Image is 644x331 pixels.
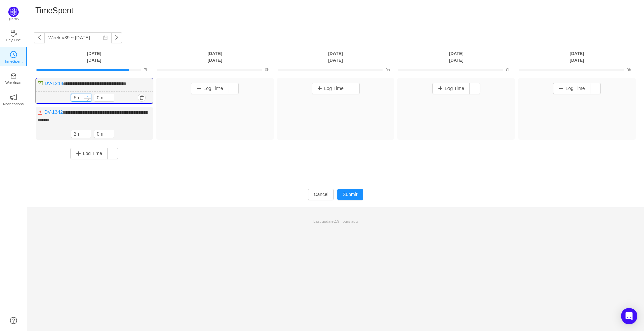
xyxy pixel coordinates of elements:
[275,50,396,64] th: [DATE] [DATE]
[6,37,21,43] p: Day One
[312,83,349,94] button: Log Time
[138,94,146,102] button: icon: delete
[385,68,390,73] span: 0h
[10,317,17,324] a: icon: question-circle
[10,75,17,81] a: icon: inboxWorkload
[228,83,239,94] button: icon: ellipsis
[44,32,112,43] input: Select a week
[469,83,480,94] button: icon: ellipsis
[10,96,17,103] a: icon: notificationNotifications
[155,50,275,64] th: [DATE] [DATE]
[313,219,358,223] span: Last update:
[35,5,73,16] h1: TimeSpent
[84,98,91,101] span: Decrease Value
[516,50,637,64] th: [DATE] [DATE]
[308,189,334,200] button: Cancel
[4,58,23,64] p: TimeSpent
[335,219,358,223] span: 19 hours ago
[349,83,360,94] button: icon: ellipsis
[103,35,108,40] i: icon: calendar
[265,68,269,73] span: 0h
[5,80,21,86] p: Workload
[590,83,601,94] button: icon: ellipsis
[337,189,363,200] button: Submit
[111,32,122,43] button: icon: right
[8,17,19,22] p: Quantify
[3,101,24,107] p: Notifications
[70,148,108,159] button: Log Time
[10,51,17,58] i: icon: clock-circle
[8,7,19,17] img: Quantify
[396,50,516,64] th: [DATE] [DATE]
[506,68,510,73] span: 0h
[45,81,63,86] a: DV-1214
[627,68,631,73] span: 0h
[34,32,45,43] button: icon: left
[37,109,43,115] img: 10304
[84,94,91,98] span: Increase Value
[191,83,228,94] button: Log Time
[87,95,89,98] i: icon: up
[144,68,148,73] span: 7h
[432,83,470,94] button: Log Time
[87,99,89,101] i: icon: down
[10,73,17,79] i: icon: inbox
[107,148,118,159] button: icon: ellipsis
[10,32,17,39] a: icon: coffeeDay One
[34,50,155,64] th: [DATE] [DATE]
[38,81,43,86] img: 10314
[44,109,63,115] a: DV-1342
[553,83,591,94] button: Log Time
[621,308,637,324] div: Open Intercom Messenger
[10,30,17,37] i: icon: coffee
[10,94,17,101] i: icon: notification
[10,53,17,60] a: icon: clock-circleTimeSpent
